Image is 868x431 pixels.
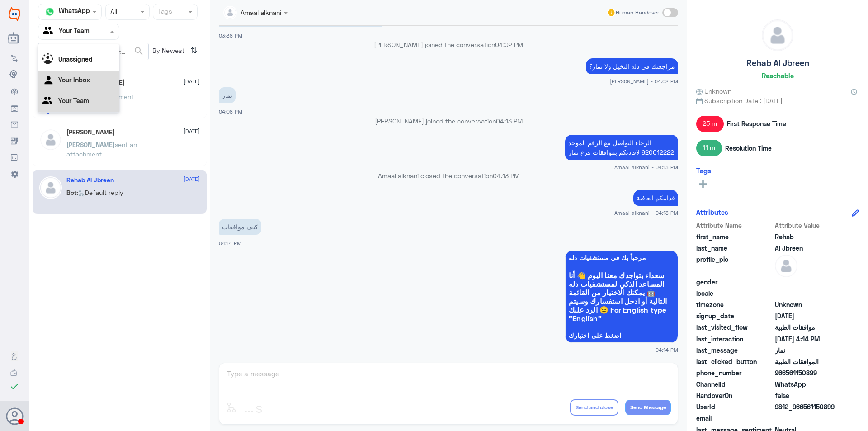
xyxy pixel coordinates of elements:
button: search [133,44,144,59]
span: 04:13 PM [493,172,519,180]
span: Human Handover [616,9,659,17]
span: 2025-08-16T12:35:39.961Z [775,311,840,321]
span: Amaal alknani - 04:13 PM [614,163,678,171]
h6: Tags [696,166,711,175]
span: email [696,413,773,423]
span: last_interaction [696,334,773,344]
button: Send and close [570,399,618,416]
input: Search by Name, Local etc… [38,43,148,60]
span: 04:14 PM [219,240,241,246]
span: Bot [66,189,77,196]
span: 2 [775,379,840,389]
img: yourInbox.svg [42,74,56,88]
span: Attribute Value [775,221,840,230]
span: UserId [696,402,773,412]
img: yourTeam.svg [42,95,56,109]
p: Amaal alknani closed the conversation [219,171,678,180]
span: signup_date [696,311,773,321]
span: 9812_966561150899 [775,402,840,412]
span: locale [696,289,773,298]
span: [DATE] [184,77,200,85]
p: 16/8/2025, 4:08 PM [219,87,236,103]
b: All [42,38,49,45]
button: Avatar [6,407,23,425]
span: 2025-08-16T13:14:15.554749Z [775,334,840,344]
span: 04:08 PM [219,109,242,114]
span: نمار [775,346,840,355]
span: 11 m [696,140,722,156]
p: [PERSON_NAME] joined the conversation [219,40,678,49]
span: 04:14 PM [656,346,678,354]
span: By Newest [149,43,187,61]
div: Tags [156,6,172,18]
span: سعداء بتواجدك معنا اليوم 👋 أنا المساعد الذكي لمستشفيات دله 🤖 يمكنك الاختيار من القائمة التالية أو... [569,271,675,322]
img: Unassigned.svg [42,53,56,67]
span: [DATE] [184,127,200,135]
h5: Rehab Al Jbreen [746,58,809,68]
b: Your Inbox [58,76,90,84]
h5: Rehab Al Jbreen [66,176,114,184]
span: null [775,413,840,423]
img: defaultAdmin.png [762,20,793,51]
span: First Response Time [727,119,786,128]
span: last_visited_flow [696,322,773,332]
span: Resolution Time [725,143,772,153]
span: 966561150899 [775,368,840,378]
span: 04:02 PM [495,41,523,48]
span: HandoverOn [696,391,773,400]
span: false [775,391,840,400]
img: defaultAdmin.png [775,255,797,277]
span: Al Jbreen [775,243,840,253]
p: [PERSON_NAME] joined the conversation [219,116,678,126]
span: Unknown [696,86,731,96]
span: [PERSON_NAME] - 04:02 PM [610,77,678,85]
i: check [9,381,20,392]
span: profile_pic [696,255,773,275]
b: Your Team [58,97,89,104]
span: first_name [696,232,773,242]
span: ChannelId [696,379,773,389]
img: whatsapp.png [43,5,57,19]
span: null [775,277,840,287]
span: gender [696,277,773,287]
h5: سليمان الرميخاني [66,128,115,136]
span: مرحباً بك في مستشفيات دله [569,254,675,261]
h6: Attributes [696,208,728,216]
span: null [775,289,840,298]
b: Unassigned [58,55,93,63]
h6: Reachable [762,71,794,80]
span: [DATE] [184,175,200,183]
span: : Default reply [77,189,123,196]
span: اضغط على اختيارك [569,332,675,339]
span: last_message [696,346,773,355]
span: search [133,46,144,57]
span: [PERSON_NAME] [66,141,115,148]
span: last_name [696,243,773,253]
p: 16/8/2025, 4:02 PM [586,58,678,74]
span: Rehab [775,232,840,242]
span: موافقات الطبية [775,322,840,332]
span: 03:38 PM [219,33,242,38]
span: last_clicked_button [696,357,773,366]
span: Unknown [775,300,840,309]
span: 04:13 PM [496,117,523,125]
span: phone_number [696,368,773,378]
button: Send Message [625,400,671,415]
span: Amaal alknani - 04:13 PM [614,209,678,217]
img: Widebot Logo [9,7,20,21]
span: Attribute Name [696,221,773,230]
p: 16/8/2025, 4:13 PM [565,135,678,160]
img: yourTeam.svg [43,25,57,38]
p: 16/8/2025, 4:14 PM [219,219,261,235]
span: 25 m [696,116,724,132]
p: 16/8/2025, 4:13 PM [633,190,678,206]
span: Subscription Date : [DATE] [696,96,859,105]
i: ⇅ [190,43,198,58]
span: timezone [696,300,773,309]
span: الموافقات الطبية [775,357,840,366]
img: defaultAdmin.png [39,176,62,199]
img: defaultAdmin.png [39,128,62,151]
